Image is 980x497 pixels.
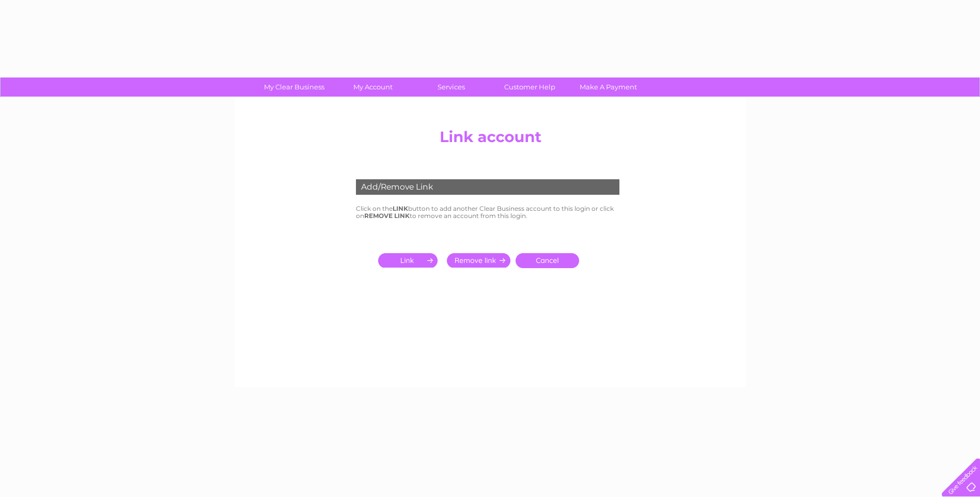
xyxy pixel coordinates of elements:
[393,205,408,212] b: LINK
[378,253,442,268] input: Submit
[487,77,572,97] a: Customer Help
[409,77,494,97] a: Services
[364,212,410,220] b: REMOVE LINK
[447,253,510,268] input: Submit
[356,179,619,195] div: Add/Remove Link
[252,77,337,97] a: My Clear Business
[330,77,415,97] a: My Account
[516,253,579,268] a: Cancel
[566,77,651,97] a: Make A Payment
[353,203,627,222] td: Click on the button to add another Clear Business account to this login or click on to remove an ...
